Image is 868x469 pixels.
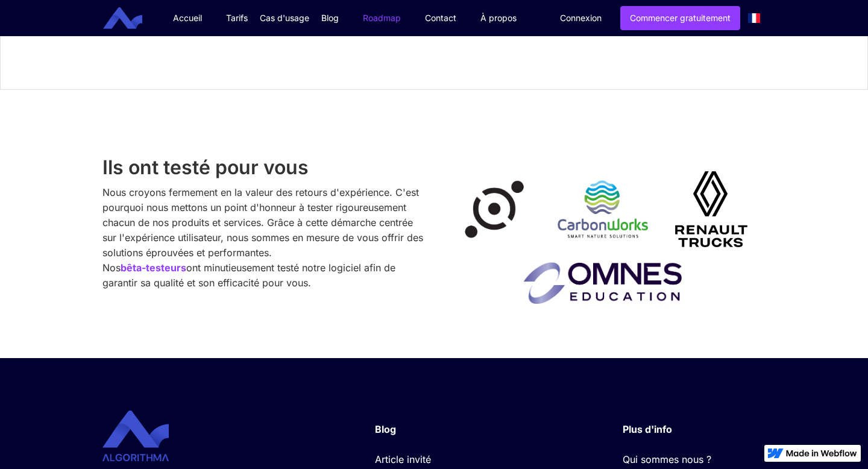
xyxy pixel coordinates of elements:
[620,6,740,30] a: Commencer gratuitement
[551,7,611,30] a: Connexion
[786,450,857,457] img: Made in Webflow
[121,262,186,274] strong: bêta-testeurs
[112,7,151,30] a: home
[375,423,533,435] div: Blog
[102,185,428,291] div: Nous croyons fermement en la valeur des retours d'expérience. C'est pourquoi nous mettons un poin...
[623,423,753,435] div: Plus d'info
[375,453,431,465] a: Article invité
[260,12,309,24] div: Cas d'usage
[623,444,753,468] a: Qui sommes nous ?
[102,156,428,179] h2: Ils ont testé pour vous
